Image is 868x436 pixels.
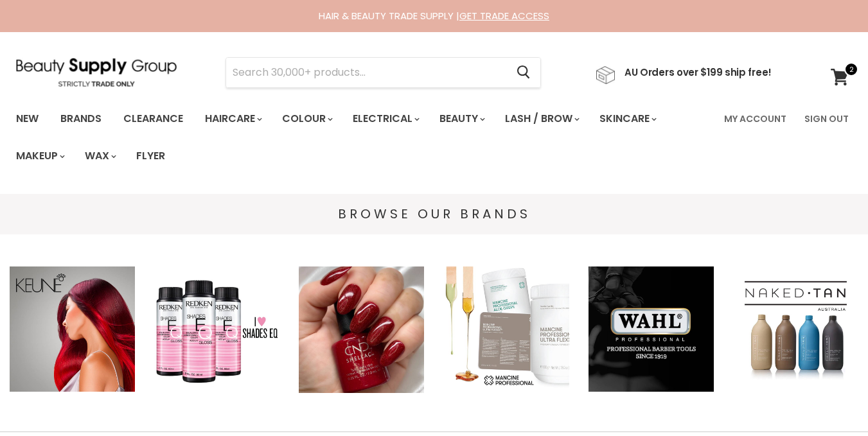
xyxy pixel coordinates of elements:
a: Lash / Brow [495,105,587,132]
a: Electrical [343,105,427,132]
button: Search [506,58,540,87]
a: Wax [75,143,124,170]
ul: Main menu [6,100,716,175]
input: Search [226,58,506,87]
a: Clearance [114,105,193,132]
a: Skincare [590,105,664,132]
a: Brands [51,105,111,132]
a: New [6,105,48,132]
a: My Account [716,105,794,132]
a: GET TRADE ACCESS [459,9,549,22]
a: Sign Out [797,105,856,132]
form: Product [226,57,541,88]
a: Beauty [430,105,493,132]
a: Makeup [6,143,73,170]
a: Haircare [195,105,270,132]
a: Flyer [127,143,175,170]
a: Colour [272,105,341,132]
